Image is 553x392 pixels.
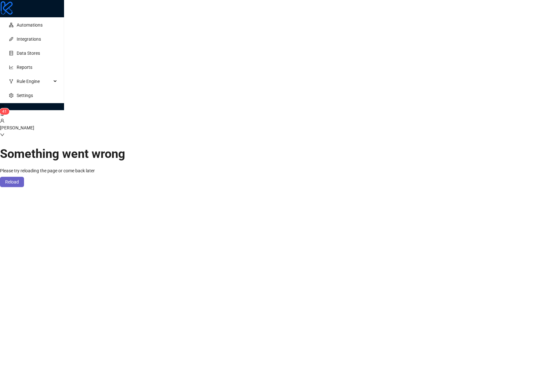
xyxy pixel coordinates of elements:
a: Reports [17,65,32,70]
a: Integrations [17,37,41,42]
a: Data Stores [17,51,40,56]
a: Automations [17,22,43,28]
span: fork [9,79,13,84]
span: 1 [4,109,7,114]
span: Reload [5,179,19,184]
a: Settings [17,93,33,98]
span: 4 [2,109,4,114]
span: Rule Engine [17,75,52,88]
